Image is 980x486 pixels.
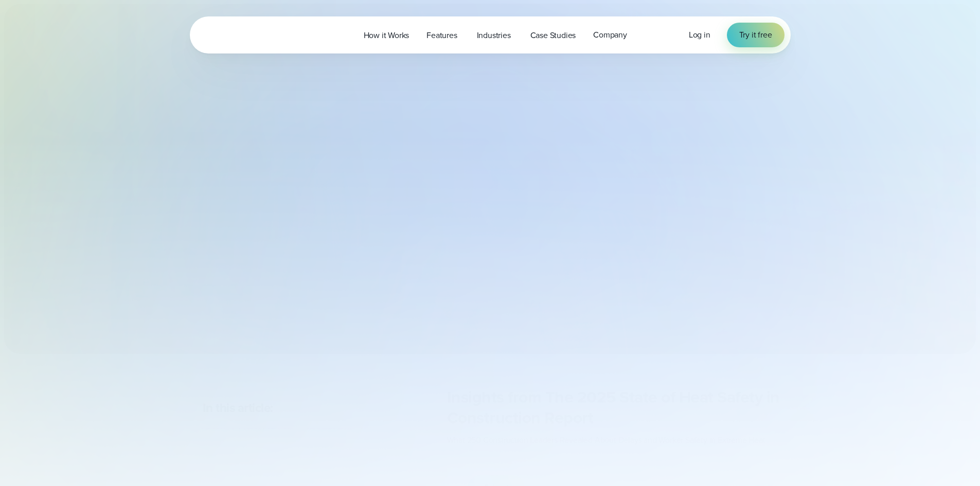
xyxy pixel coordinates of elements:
a: Case Studies [522,25,585,46]
a: Log in [689,29,710,41]
span: Industries [477,29,511,42]
span: Case Studies [530,29,576,42]
span: Company [593,29,627,41]
a: Try it free [727,23,785,47]
a: How it Works [355,25,418,46]
span: Features [426,29,457,42]
span: How it Works [364,29,409,42]
span: Try it free [739,29,772,41]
